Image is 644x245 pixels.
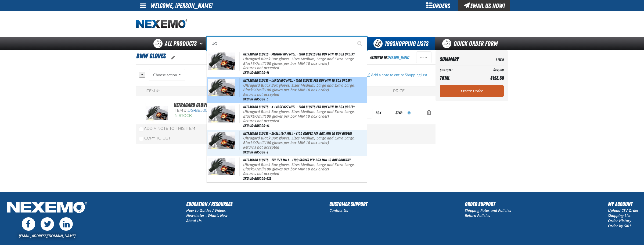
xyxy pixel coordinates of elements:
button: Open All Products pages [198,37,207,50]
span: Ultragard gloves - X-Large (6/7 mil). - (100 gloves per box MIN 10 box order) [243,105,354,109]
button: Add a note to entire Shopping List [363,69,431,81]
span: SKU:UG-BB5000-S [243,150,268,154]
strong: 6/7mil [253,114,264,119]
label: Copy To List [139,136,171,141]
a: [PERSON_NAME] [388,55,409,59]
b: Returns not accepted [243,65,279,70]
strong: 6/7mil [253,166,264,171]
a: Quick Order Form [435,37,508,50]
div: box [372,107,394,119]
p: Ultragard Black Box gloves. Sizes Medium, Large and Extra Large. Black (100 gloves per box MIN 10... [243,57,366,66]
img: Nexemo Logo [5,200,89,216]
button: Action Remove Ultragard gloves - Medium (6/7 mil). - (100 gloves per box MIN 10 box order) from B... [423,107,436,119]
button: Start Searching [354,37,367,50]
b: Returns not accepted [243,92,279,97]
span: Shopping Lists [384,40,429,47]
a: Shopping List [608,213,631,218]
img: 605b8a59ec144097795248-Ultra-Gloves-UG-BB5000.JPG [208,79,235,96]
p: Ultragard Black Box gloves. Sizes Medium, Large and Extra Large. Black (100 gloves per box MIN 10... [243,136,366,145]
th: Subtotal [440,66,477,74]
a: Order History [608,218,631,223]
span: Ultragard gloves - Large (6/7 mil). - (100 gloves per box MIN 10 box order) [243,78,351,83]
a: Newsletter - What's New [186,213,228,218]
span: Ultragard gloves - Small (6/7 mil). - (100 gloves per box MIN 10 box order) [243,131,352,136]
input: Copy To List [139,137,143,141]
img: 605b8a59ec144097795248-Ultra-Gloves-UG-BB5000.JPG [208,106,235,122]
h2: Customer Support [329,200,368,208]
div: Price [393,89,405,94]
div: In Stock [174,113,333,118]
span: SKU:UG-BB5000-XL [243,124,269,128]
span: Add a Note to This Item [144,126,195,131]
a: Contact Us [329,208,348,213]
button: Actions of BMW GLOVES [416,51,431,63]
strong: 199 [384,40,393,47]
th: Total [440,74,477,82]
span: Ultragard gloves - Medium (6/7 mil). - (100 gloves per box MIN 10 box order) [243,52,354,56]
p: Ultragard Black Box gloves. Sizes Medium, Large and Extra Large. Black (100 gloves per box MIN 10... [243,83,366,92]
p: Ultragard Black Box gloves. Sizes Medium, Large and Extra Large. Black (100 gloves per box MIN 10... [243,163,366,172]
span: UG-BB5000-M [188,108,215,113]
strong: 6/7mil [253,61,264,66]
a: Home [136,19,187,29]
a: Shipping Rates and Policies [465,208,511,213]
img: Nexemo logo [136,19,187,29]
input: Search [207,37,367,50]
a: Upload CSV Order [608,208,639,213]
a: [EMAIL_ADDRESS][DOMAIN_NAME] [19,233,75,238]
td: 1 Item [477,55,503,64]
span: Ultragard gloves - 2XL (6/7 mil). - (100 gloves per box MIN 10 box order)XL [243,158,351,162]
h2: Order Support [465,200,511,208]
span: SKU:UG-BB5000-M [243,71,269,75]
a: Create Order [440,85,504,97]
b: Returns not accepted [243,118,279,123]
div: Item #: [146,89,160,94]
span: SKU:UG-BB5000-2XL [243,176,271,181]
a: Return Policies [465,213,490,218]
a: How to Guides / Videos [186,208,226,213]
button: You have 199 Shopping Lists. Open to view details [367,37,435,50]
input: Add a Note to This Item [139,127,143,131]
img: 605b8a59ec144097795248-Ultra-Gloves-UG-BB5000.JPG [208,52,235,69]
button: oro.shoppinglist.label.edit.tooltip [167,52,179,64]
strong: 6/7mil [253,87,264,92]
b: Returns not accepted [243,145,279,150]
button: View All Prices for UG-BB5000-M [403,107,415,119]
a: Ultragard gloves - Medium (6/7 mil). - (100 gloves per box MIN 10 box order) [174,102,333,108]
a: About Us [186,218,202,223]
span: SKU:UG-BB5000-L [243,97,268,101]
p: Ultragard Black Box gloves. Sizes Medium, Large and Extra Large. Black (100 gloves per box MIN 10... [243,110,366,119]
span: BMW GLOVES [136,52,166,60]
img: 605b8a59ec144097795248-Ultra-Gloves-UG-BB5000.JPG [208,158,235,175]
img: 605b8a59ec144097795248-Ultra-Gloves-UG-BB5000.JPG [208,132,235,149]
div: Assigned To: [370,54,409,61]
b: Returns not accepted [243,171,279,176]
div: Item #: [174,108,333,113]
th: Summary [440,55,477,64]
h2: Education / Resources [186,200,232,208]
span: $153.60 [490,75,504,81]
a: Order by SKU [608,223,631,228]
span: $7.68 [395,111,402,115]
span: All Products [165,39,197,48]
strong: 6/7mil [253,140,264,145]
h2: My Account [608,200,639,208]
td: $153.60 [477,66,503,74]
